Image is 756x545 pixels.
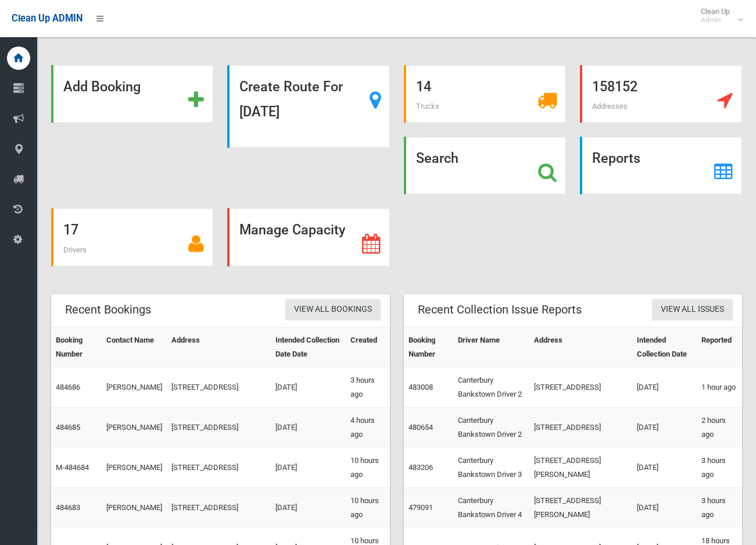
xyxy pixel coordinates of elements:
[404,65,566,123] a: 14 Trucks
[167,327,271,367] th: Address
[346,487,390,528] td: 10 hours ago
[695,7,741,24] span: Clean Up
[652,299,733,320] a: View All Issues
[346,327,390,367] th: Created
[416,79,431,95] strong: 14
[56,503,80,512] a: 484683
[409,383,433,391] a: 483008
[102,367,167,407] td: [PERSON_NAME]
[632,327,697,367] th: Intended Collection Date
[102,407,167,447] td: [PERSON_NAME]
[529,327,632,367] th: Address
[580,65,742,123] a: 158152 Addresses
[632,367,697,407] td: [DATE]
[453,407,530,447] td: Canterbury Bankstown Driver 2
[404,298,596,321] header: Recent Collection Issue Reports
[167,407,271,447] td: [STREET_ADDRESS]
[529,447,632,487] td: [STREET_ADDRESS][PERSON_NAME]
[346,367,390,407] td: 3 hours ago
[416,150,458,166] strong: Search
[271,407,346,447] td: [DATE]
[63,79,141,95] strong: Add Booking
[227,208,389,266] a: Manage Capacity
[167,487,271,528] td: [STREET_ADDRESS]
[227,65,389,148] a: Create Route For [DATE]
[167,367,271,407] td: [STREET_ADDRESS]
[271,367,346,407] td: [DATE]
[51,327,102,367] th: Booking Number
[271,447,346,487] td: [DATE]
[102,487,167,528] td: [PERSON_NAME]
[592,150,640,166] strong: Reports
[404,327,453,367] th: Booking Number
[701,16,730,24] small: Admin
[239,79,343,120] strong: Create Route For [DATE]
[632,447,697,487] td: [DATE]
[56,383,80,391] a: 484686
[592,102,628,111] span: Addresses
[453,447,530,487] td: Canterbury Bankstown Driver 3
[346,447,390,487] td: 10 hours ago
[697,447,742,487] td: 3 hours ago
[56,423,80,432] a: 484685
[271,487,346,528] td: [DATE]
[346,407,390,447] td: 4 hours ago
[12,13,83,24] span: Clean Up ADMIN
[271,327,346,367] th: Intended Collection Date Date
[285,299,381,320] a: View All Bookings
[56,463,89,472] a: M-484684
[529,487,632,528] td: [STREET_ADDRESS][PERSON_NAME]
[102,447,167,487] td: [PERSON_NAME]
[632,487,697,528] td: [DATE]
[697,487,742,528] td: 3 hours ago
[51,65,213,123] a: Add Booking
[697,367,742,407] td: 1 hour ago
[453,327,530,367] th: Driver Name
[416,102,439,111] span: Trucks
[409,463,433,472] a: 483206
[592,79,637,95] strong: 158152
[697,407,742,447] td: 2 hours ago
[102,327,167,367] th: Contact Name
[239,222,345,238] strong: Manage Capacity
[529,367,632,407] td: [STREET_ADDRESS]
[453,367,530,407] td: Canterbury Bankstown Driver 2
[167,447,271,487] td: [STREET_ADDRESS]
[529,407,632,447] td: [STREET_ADDRESS]
[697,327,742,367] th: Reported
[409,423,433,432] a: 480654
[63,222,78,238] strong: 17
[632,407,697,447] td: [DATE]
[51,208,213,266] a: 17 Drivers
[404,137,566,194] a: Search
[453,487,530,528] td: Canterbury Bankstown Driver 4
[409,503,433,512] a: 479091
[580,137,742,194] a: Reports
[63,245,87,254] span: Drivers
[51,298,165,321] header: Recent Bookings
